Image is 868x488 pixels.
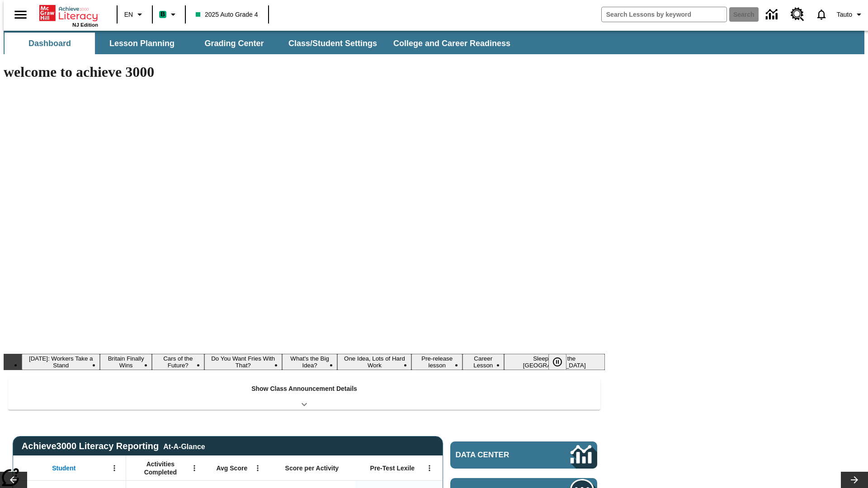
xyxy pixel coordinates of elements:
a: Resource Center, Will open in new tab [785,2,810,27]
button: Slide 8 Career Lesson [462,354,504,370]
button: Lesson Planning [97,33,187,54]
span: Activities Completed [131,460,190,476]
button: Slide 4 Do You Want Fries With That? [204,354,282,370]
button: Open Menu [188,461,201,475]
button: Open Menu [423,461,436,475]
span: Student [52,464,75,472]
p: Show Class Announcement Details [251,384,357,394]
span: Data Center [456,450,540,460]
span: EN [124,10,133,19]
div: Pause [548,354,576,370]
a: Notifications [810,3,833,26]
span: B [160,9,165,20]
button: Open side menu [7,1,34,28]
button: Profile/Settings [833,6,868,23]
span: 2025 Auto Grade 4 [196,10,258,19]
button: Class/Student Settings [281,33,384,54]
span: Avg Score [216,464,247,472]
h1: welcome to achieve 3000 [4,64,605,80]
button: Slide 5 What's the Big Idea? [282,354,338,370]
button: Slide 9 Sleepless in the Animal Kingdom [504,354,605,370]
button: Open Menu [251,461,264,475]
button: Slide 1 Labor Day: Workers Take a Stand [22,354,100,370]
span: NJ Edition [72,22,98,28]
div: At-A-Glance [163,441,205,451]
div: Home [39,3,98,28]
button: Lesson carousel, Next [841,472,868,488]
button: Grading Center [189,33,279,54]
span: Score per Activity [285,464,339,472]
button: Slide 7 Pre-release lesson [411,354,462,370]
span: Tauto [837,10,852,19]
div: SubNavbar [4,33,519,54]
span: Achieve3000 Literacy Reporting [22,441,205,451]
a: Home [39,4,98,22]
span: Pre-Test Lexile [370,464,415,472]
button: Slide 6 One Idea, Lots of Hard Work [337,354,411,370]
button: Slide 2 Britain Finally Wins [100,354,151,370]
div: Show Class Announcement Details [8,379,600,410]
button: College and Career Readiness [386,33,518,54]
button: Slide 3 Cars of the Future? [152,354,204,370]
button: Boost Class color is mint green. Change class color [156,6,182,23]
button: Pause [548,354,566,370]
input: search field [602,7,726,22]
button: Open Menu [108,461,121,475]
div: SubNavbar [4,31,864,54]
a: Data Center [760,2,785,27]
button: Dashboard [5,33,95,54]
button: Language: EN, Select a language [120,6,149,23]
a: Data Center [450,441,597,469]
